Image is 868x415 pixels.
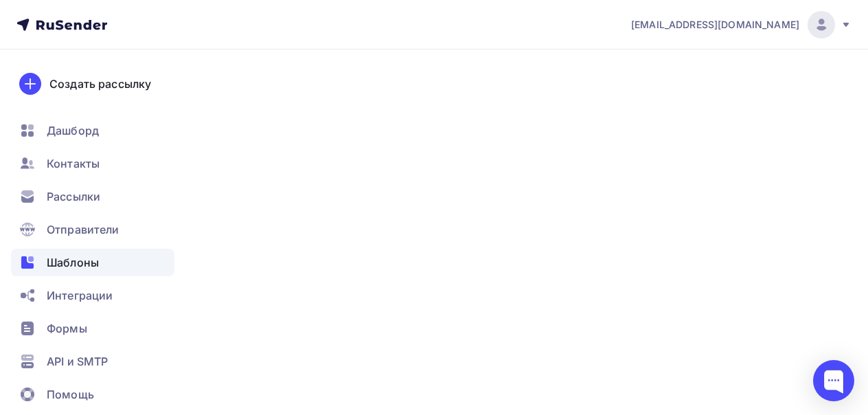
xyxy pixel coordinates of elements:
[631,11,852,38] a: [EMAIL_ADDRESS][DOMAIN_NAME]
[47,254,99,271] span: Шаблоны
[47,287,113,304] span: Интеграции
[47,188,100,205] span: Рассылки
[11,117,174,144] a: Дашборд
[631,18,799,32] span: [EMAIL_ADDRESS][DOMAIN_NAME]
[11,249,174,276] a: Шаблоны
[11,315,174,342] a: Формы
[47,221,119,238] span: Отправители
[47,122,99,139] span: Дашборд
[47,353,108,370] span: API и SMTP
[11,183,174,210] a: Рассылки
[47,386,94,403] span: Помощь
[47,320,87,337] span: Формы
[11,150,174,177] a: Контакты
[49,76,151,92] div: Создать рассылку
[11,216,174,243] a: Отправители
[47,155,100,172] span: Контакты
